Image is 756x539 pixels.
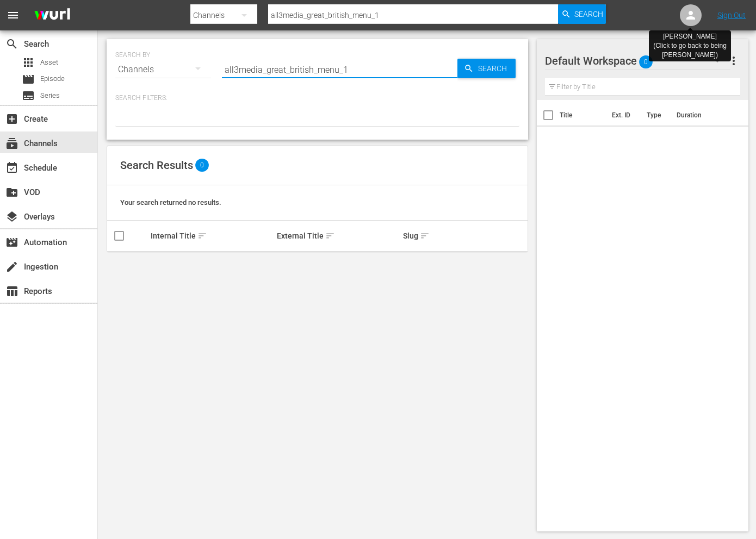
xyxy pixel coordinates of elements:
[5,236,18,249] span: Automation
[653,32,727,60] div: [PERSON_NAME] (Click to go back to being [PERSON_NAME] )
[7,9,20,22] span: menu
[474,59,516,78] span: Search
[560,100,605,130] th: Title
[717,11,746,20] a: Sign Out
[670,100,735,130] th: Duration
[5,161,18,174] span: Schedule
[40,57,58,68] span: Asset
[5,210,18,223] span: Overlays
[5,112,18,126] span: Create
[5,37,18,51] span: Search
[5,186,18,199] span: VOD
[40,73,65,84] span: Episode
[40,90,60,101] span: Series
[558,4,606,24] button: Search
[26,3,78,28] img: ans4CAIJ8jUAAAAAAAAAAAAAAAAAAAAAAAAgQb4GAAAAAAAAAAAAAAAAAAAAAAAAJMjXAAAAAAAAAAAAAAAAAAAAAAAAgAT5G...
[574,4,603,24] span: Search
[457,59,516,78] button: Search
[403,229,526,242] div: Slug
[639,51,653,73] span: 0
[22,56,35,69] span: Asset
[5,260,18,273] span: Ingestion
[545,46,731,76] div: Default Workspace
[5,137,18,150] span: Channels
[727,48,740,74] button: more_vert
[22,73,35,86] span: Episode
[195,159,209,172] span: 0
[197,231,207,241] span: sort
[151,229,274,242] div: Internal Title
[115,54,211,85] div: Channels
[120,159,193,172] span: Search Results
[640,100,670,130] th: Type
[325,231,335,241] span: sort
[277,229,400,242] div: External Title
[605,100,641,130] th: Ext. ID
[5,285,18,298] span: Reports
[420,231,430,241] span: sort
[727,54,740,67] span: more_vert
[115,93,519,103] p: Search Filters:
[120,198,221,206] span: Your search returned no results.
[22,89,35,102] span: Series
